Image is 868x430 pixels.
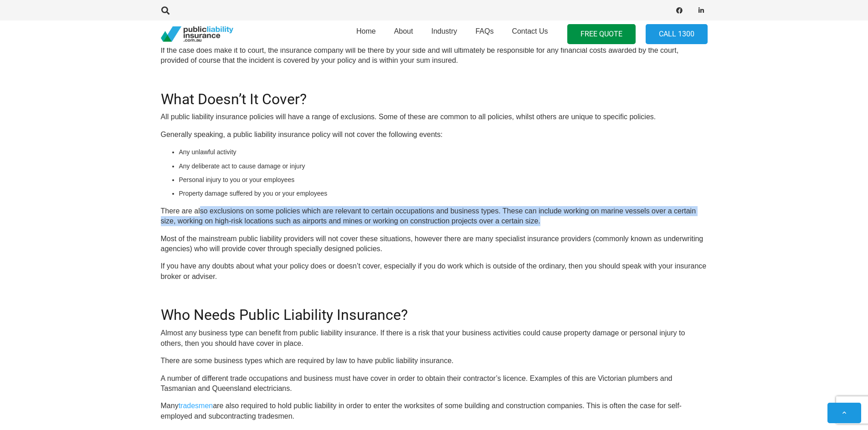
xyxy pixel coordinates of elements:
p: There are some business types which are required by law to have public liability insurance. [161,356,708,366]
li: Any unlawful activity [179,147,708,157]
p: Almost any business type can benefit from public liability insurance. If there is a risk that you... [161,328,708,349]
a: Facebook [673,4,686,17]
span: Industry [431,27,457,35]
p: If you have any doubts about what your policy does or doesn’t cover, especially if you do work wh... [161,261,708,282]
a: tradesmen [179,402,213,410]
span: Home [356,27,376,35]
a: FREE QUOTE [567,24,636,45]
li: Property damage suffered by you or your employees [179,188,708,198]
a: Contact Us [503,18,557,51]
li: Personal injury to you or your employees [179,175,708,185]
p: Most of the mainstream public liability providers will not cover these situations, however there ... [161,234,708,254]
p: All public liability insurance policies will have a range of exclusions. Some of these are common... [161,112,708,122]
a: Back to top [827,403,861,423]
p: Generally speaking, a public liability insurance policy will not cover the following events: [161,130,708,140]
a: LinkedIn [695,4,708,17]
a: Home [347,18,385,51]
p: A number of different trade occupations and business must have cover in order to obtain their con... [161,374,708,394]
h2: Who Needs Public Liability Insurance? [161,295,708,324]
span: Contact Us [512,27,548,35]
li: Any deliberate act to cause damage or injury [179,161,708,171]
a: FAQs [466,18,503,51]
span: FAQs [475,27,493,35]
p: If the case does make it to court, the insurance company will be there by your side and will ulti... [161,46,708,66]
a: Search [157,6,175,15]
span: About [394,27,413,35]
a: Industry [422,18,466,51]
h2: What Doesn’t It Cover? [161,80,708,108]
a: Call 1300 [646,24,708,45]
a: About [385,18,422,51]
p: Many are also required to hold public liability in order to enter the worksites of some building ... [161,401,708,421]
a: pli_logotransparent [161,26,233,42]
p: There are also exclusions on some policies which are relevant to certain occupations and business... [161,206,708,227]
